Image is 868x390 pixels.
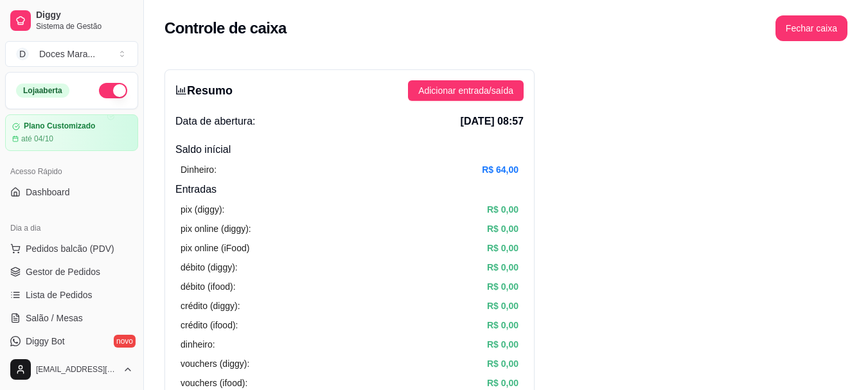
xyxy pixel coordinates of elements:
span: Dashboard [26,186,70,199]
article: R$ 0,00 [487,337,518,351]
h2: Controle de caixa [164,18,287,39]
span: Diggy Bot [26,335,65,348]
article: R$ 0,00 [487,299,518,313]
span: D [16,48,29,60]
article: dinheiro: [181,337,215,351]
div: Dia a dia [5,218,138,238]
button: Fechar caixa [775,15,847,41]
article: Dinheiro: [181,163,217,177]
h3: Resumo [175,82,233,100]
article: crédito (diggy): [181,299,240,313]
article: vouchers (diggy): [181,357,249,371]
article: pix online (iFood) [181,241,249,255]
article: R$ 0,00 [487,357,518,371]
article: R$ 0,00 [487,202,518,217]
button: [EMAIL_ADDRESS][DOMAIN_NAME] [5,354,138,385]
article: R$ 0,00 [487,260,518,274]
a: Plano Customizadoaté 04/10 [5,114,138,151]
span: Gestor de Pedidos [26,265,100,278]
div: Loja aberta [16,84,69,98]
span: Diggy [36,10,133,21]
span: Salão / Mesas [26,312,83,324]
a: Gestor de Pedidos [5,261,138,282]
a: Dashboard [5,182,138,202]
article: Plano Customizado [24,121,95,131]
a: Lista de Pedidos [5,285,138,305]
div: Doces Mara ... [39,48,95,60]
button: Select a team [5,41,138,67]
article: pix (diggy): [181,202,224,217]
span: [EMAIL_ADDRESS][DOMAIN_NAME] [36,364,118,375]
button: Alterar Status [99,83,127,98]
article: débito (ifood): [181,279,236,294]
span: Lista de Pedidos [26,288,93,301]
span: Pedidos balcão (PDV) [26,242,114,255]
span: Sistema de Gestão [36,21,133,31]
a: Diggy Botnovo [5,331,138,351]
article: R$ 64,00 [482,163,518,177]
span: bar-chart [175,84,187,96]
article: R$ 0,00 [487,241,518,255]
div: Acesso Rápido [5,161,138,182]
span: Adicionar entrada/saída [418,84,513,98]
article: R$ 0,00 [487,279,518,294]
article: até 04/10 [21,134,53,144]
article: R$ 0,00 [487,318,518,332]
a: Salão / Mesas [5,308,138,328]
article: vouchers (ifood): [181,376,247,390]
article: pix online (diggy): [181,222,251,236]
span: Data de abertura: [175,114,256,129]
h4: Entradas [175,182,524,197]
article: R$ 0,00 [487,376,518,390]
article: R$ 0,00 [487,222,518,236]
h4: Saldo inícial [175,142,524,157]
article: débito (diggy): [181,260,238,274]
span: [DATE] 08:57 [461,114,524,129]
a: DiggySistema de Gestão [5,5,138,36]
article: crédito (ifood): [181,318,238,332]
button: Pedidos balcão (PDV) [5,238,138,259]
button: Adicionar entrada/saída [408,80,524,101]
